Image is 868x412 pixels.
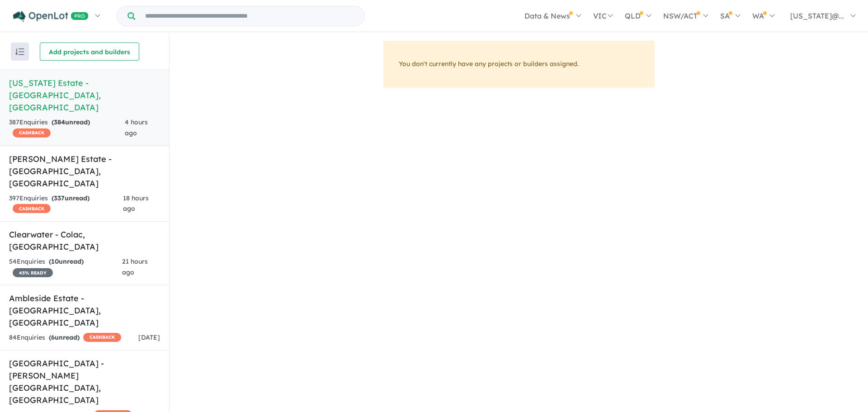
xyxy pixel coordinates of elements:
div: 54 Enquir ies [9,256,122,278]
span: [US_STATE]@... [790,11,844,20]
span: 10 [51,257,59,265]
span: 21 hours ago [122,257,148,276]
span: [DATE] [138,333,160,341]
span: 45 % READY [13,268,53,277]
div: 387 Enquir ies [9,117,125,139]
div: 84 Enquir ies [9,332,121,343]
strong: ( unread) [52,118,90,126]
input: Try estate name, suburb, builder or developer [137,6,363,26]
span: 384 [54,118,65,126]
h5: [GEOGRAPHIC_DATA] - [PERSON_NAME][GEOGRAPHIC_DATA] , [GEOGRAPHIC_DATA] [9,357,160,406]
h5: [US_STATE] Estate - [GEOGRAPHIC_DATA] , [GEOGRAPHIC_DATA] [9,77,160,114]
h5: [PERSON_NAME] Estate - [GEOGRAPHIC_DATA] , [GEOGRAPHIC_DATA] [9,153,160,189]
h5: Clearwater - Colac , [GEOGRAPHIC_DATA] [9,228,160,253]
strong: ( unread) [49,333,80,341]
span: 4 hours ago [125,118,148,137]
span: 6 [51,333,55,341]
span: CASHBACK [13,204,51,213]
h5: Ambleside Estate - [GEOGRAPHIC_DATA] , [GEOGRAPHIC_DATA] [9,292,160,329]
img: sort.svg [15,48,24,55]
div: 397 Enquir ies [9,193,123,215]
span: 337 [54,194,65,202]
strong: ( unread) [52,194,90,202]
button: Add projects and builders [40,43,139,61]
span: CASHBACK [83,333,121,342]
div: You don't currently have any projects or builders assigned. [383,41,655,88]
span: 18 hours ago [123,194,149,213]
strong: ( unread) [49,257,84,265]
img: Openlot PRO Logo White [13,11,89,22]
span: CASHBACK [13,128,51,137]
